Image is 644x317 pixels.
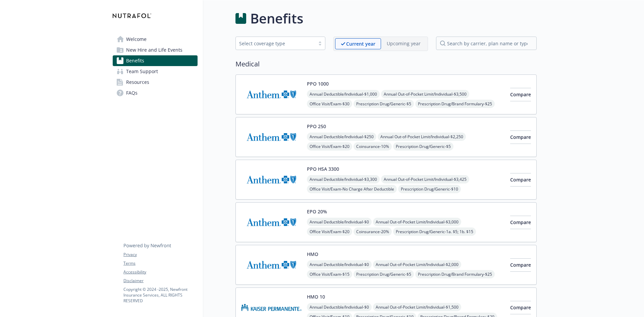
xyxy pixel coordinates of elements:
[510,301,531,314] button: Compare
[510,130,531,144] button: Compare
[307,260,372,269] span: Annual Deductible/Individual - $0
[123,286,197,304] p: Copyright © 2024 - 2025 , Newfront Insurance Services, ALL RIGHTS RESERVED
[381,38,426,49] span: Upcoming year
[126,55,144,66] span: Benefits
[113,77,198,88] a: Resources
[354,270,414,278] span: Prescription Drug/Generic - $5
[113,55,198,66] a: Benefits
[307,100,352,108] span: Office Visit/Exam - $30
[307,208,327,215] button: EPO 20%
[241,208,302,236] img: Anthem Blue Cross carrier logo
[123,269,197,275] a: Accessibility
[126,66,158,77] span: Team Support
[123,252,197,258] a: Privacy
[307,251,318,258] button: HMO
[307,270,352,278] span: Office Visit/Exam - $15
[113,34,198,45] a: Welcome
[307,90,380,98] span: Annual Deductible/Individual - $1,000
[373,260,461,269] span: Annual Out-of-Pocket Limit/Individual - $2,000
[510,216,531,229] button: Compare
[241,123,302,151] img: Anthem Blue Cross carrier logo
[510,88,531,101] button: Compare
[235,59,537,69] h2: Medical
[241,80,302,109] img: Anthem Blue Cross carrier logo
[307,123,326,130] button: PPO 250
[123,278,197,284] a: Disclaimer
[393,142,453,151] span: Prescription Drug/Generic - $5
[398,185,461,193] span: Prescription Drug/Generic - $10
[393,227,476,236] span: Prescription Drug/Generic - 1a. $5; 1b. $15
[241,165,302,194] img: Anthem Blue Cross carrier logo
[510,258,531,272] button: Compare
[113,66,198,77] a: Team Support
[354,142,392,151] span: Coinsurance - 10%
[415,100,495,108] span: Prescription Drug/Brand Formulary - $25
[307,80,329,87] button: PPO 1000
[241,251,302,279] img: Anthem Blue Cross carrier logo
[373,218,461,226] span: Annual Out-of-Pocket Limit/Individual - $3,000
[510,173,531,187] button: Compare
[373,303,461,311] span: Annual Out-of-Pocket Limit/Individual - $1,500
[123,260,197,266] a: Terms
[354,227,392,236] span: Coinsurance - 20%
[307,133,376,141] span: Annual Deductible/Individual - $250
[126,77,149,88] span: Resources
[510,262,531,268] span: Compare
[126,88,138,98] span: FAQs
[113,45,198,55] a: New Hire and Life Events
[378,133,466,141] span: Annual Out-of-Pocket Limit/Individual - $2,250
[126,34,147,45] span: Welcome
[307,218,372,226] span: Annual Deductible/Individual - $0
[307,185,397,193] span: Office Visit/Exam - No Charge After Deductible
[510,91,531,98] span: Compare
[307,227,352,236] span: Office Visit/Exam - $20
[307,293,325,300] button: HMO 10
[307,175,380,183] span: Annual Deductible/Individual - $3,300
[381,175,469,183] span: Annual Out-of-Pocket Limit/Individual - $3,425
[381,90,469,98] span: Annual Out-of-Pocket Limit/Individual - $3,500
[307,303,372,311] span: Annual Deductible/Individual - $0
[307,165,339,172] button: PPO HSA 3300
[436,37,537,50] input: search by carrier, plan name or type
[250,8,303,29] h1: Benefits
[354,100,414,108] span: Prescription Drug/Generic - $5
[415,270,495,278] span: Prescription Drug/Brand Formulary - $25
[510,219,531,225] span: Compare
[126,45,182,55] span: New Hire and Life Events
[307,142,352,151] span: Office Visit/Exam - $20
[510,304,531,311] span: Compare
[346,40,375,47] p: Current year
[239,40,312,47] div: Select coverage type
[113,88,198,98] a: FAQs
[510,176,531,183] span: Compare
[387,40,421,47] p: Upcoming year
[510,134,531,140] span: Compare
